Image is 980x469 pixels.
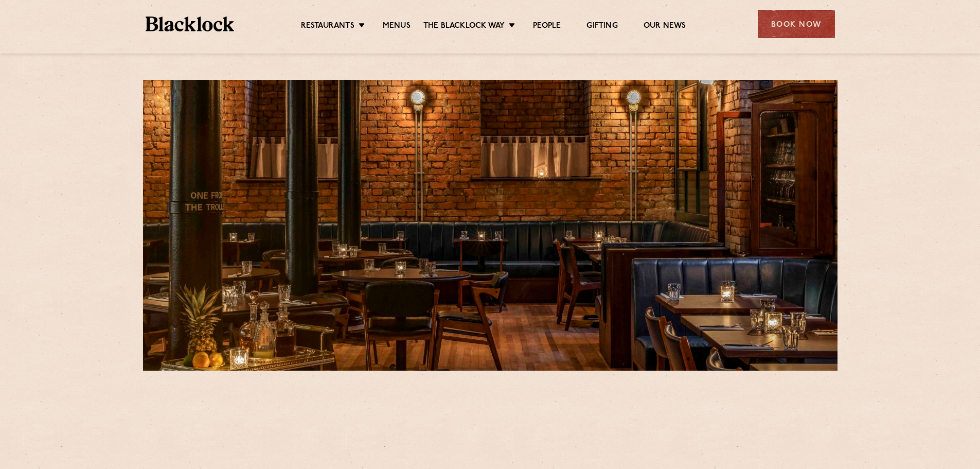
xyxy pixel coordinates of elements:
a: Gifting [586,21,617,32]
img: BL_Textured_Logo-footer-cropped.svg [146,16,235,31]
a: Menus [383,21,411,32]
a: Our News [644,21,686,32]
a: The Blacklock Way [423,21,505,32]
div: Book Now [758,10,835,38]
a: People [533,21,561,32]
a: Restaurants [301,21,354,32]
